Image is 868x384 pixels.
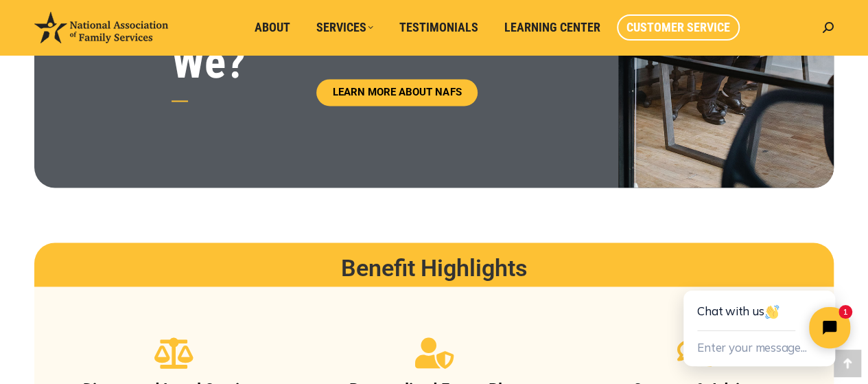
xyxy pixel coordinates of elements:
[333,87,461,98] span: LEARN MORE ABOUT NAFS
[316,20,373,35] span: Services
[653,247,868,384] iframe: Tidio Chat
[255,20,290,35] span: About
[34,12,168,43] img: National Association of Family Services
[617,14,740,41] a: Customer Service
[626,20,730,35] span: Customer Service
[399,20,478,35] span: Testimonials
[316,79,478,106] a: LEARN MORE ABOUT NAFS
[245,14,300,41] a: About
[495,14,610,41] a: Learning Center
[50,256,819,280] h2: Benefit Highlights
[504,20,600,35] span: Learning Center
[390,14,488,41] a: Testimonials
